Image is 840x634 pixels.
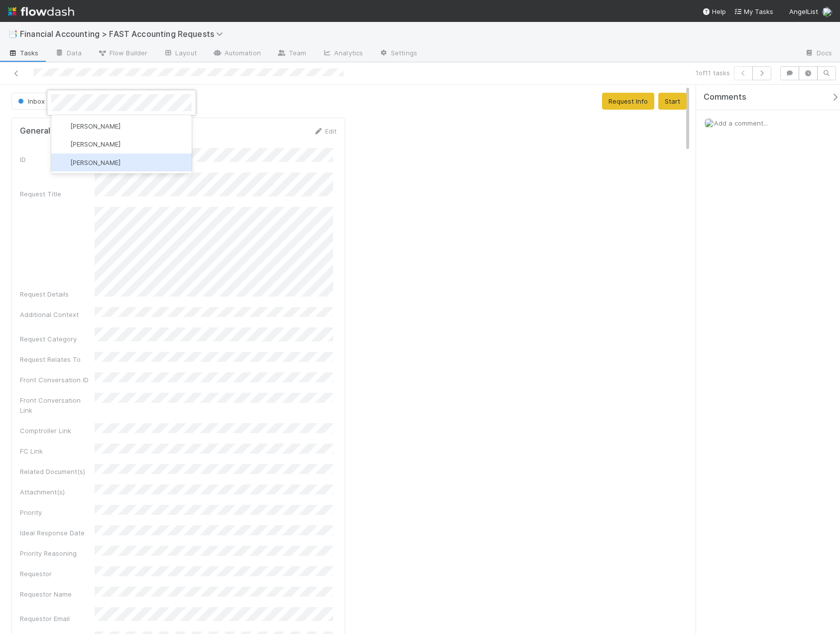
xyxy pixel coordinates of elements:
[70,122,120,130] span: [PERSON_NAME]
[57,158,67,167] img: avatar_030f5503-c087-43c2-95d1-dd8963b2926c.png
[57,121,67,131] img: avatar_a2d05fec-0a57-4266-8476-74cda3464b0e.png
[70,140,120,148] span: [PERSON_NAME]
[70,158,120,166] span: [PERSON_NAME]
[57,140,67,150] img: avatar_8fe3758e-7d23-4e6b-a9f5-b81892974716.png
